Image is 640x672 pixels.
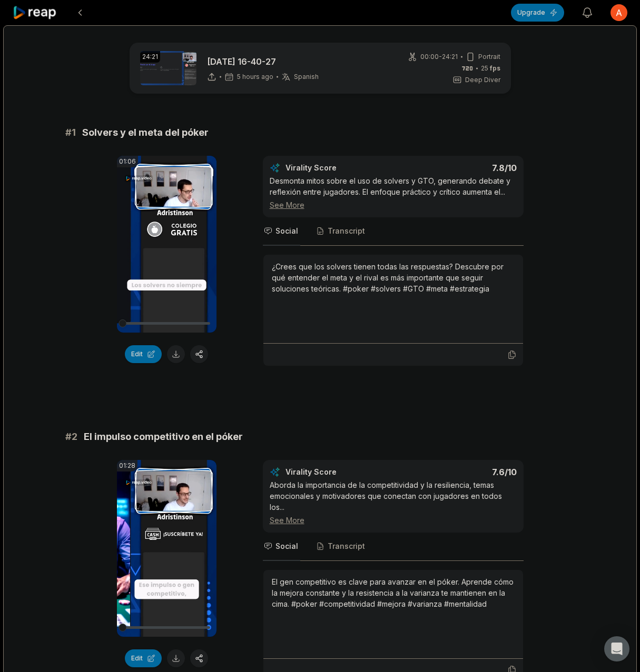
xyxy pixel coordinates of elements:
span: 5 hours ago [237,73,273,81]
div: Open Intercom Messenger [604,636,629,661]
span: Deep Diver [465,75,500,85]
div: 24:21 [140,51,160,63]
div: Aborda la importancia de la competitividad y la resiliencia, temas emocionales y motivadores que ... [270,479,517,526]
span: 00:00 - 24:21 [420,52,458,62]
span: Social [275,226,298,236]
button: Edit [125,649,162,667]
div: Virality Score [285,467,399,477]
span: 25 [481,64,500,73]
span: # 2 [65,429,77,444]
span: Transcript [328,541,365,551]
nav: Tabs [263,533,524,561]
div: 7.6 /10 [403,467,517,477]
div: See More [270,515,517,526]
span: # 1 [65,125,76,140]
span: Social [275,541,298,551]
button: Upgrade [511,4,564,22]
video: Your browser does not support mp4 format. [117,156,216,333]
div: See More [270,199,517,210]
span: El impulso competitivo en el póker [84,429,243,444]
span: Transcript [328,226,365,236]
div: El gen competitivo es clave para avanzar en el póker. Aprende cómo la mejora constante y la resis... [272,576,515,609]
div: Desmonta mitos sobre el uso de solvers y GTO, generando debate y reflexión entre jugadores. El en... [270,175,517,210]
p: [DATE] 16-40-27 [207,55,319,68]
button: Edit [125,345,162,363]
span: Solvers y el meta del póker [82,125,209,140]
span: Spanish [294,73,319,81]
div: ¿Crees que los solvers tienen todas las respuestas? Descubre por qué entender el meta y el rival ... [272,261,515,294]
span: fps [490,64,500,72]
span: Portrait [478,52,500,62]
nav: Tabs [263,217,524,246]
div: 7.8 /10 [403,163,517,173]
div: Virality Score [285,163,399,173]
video: Your browser does not support mp4 format. [117,460,216,637]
